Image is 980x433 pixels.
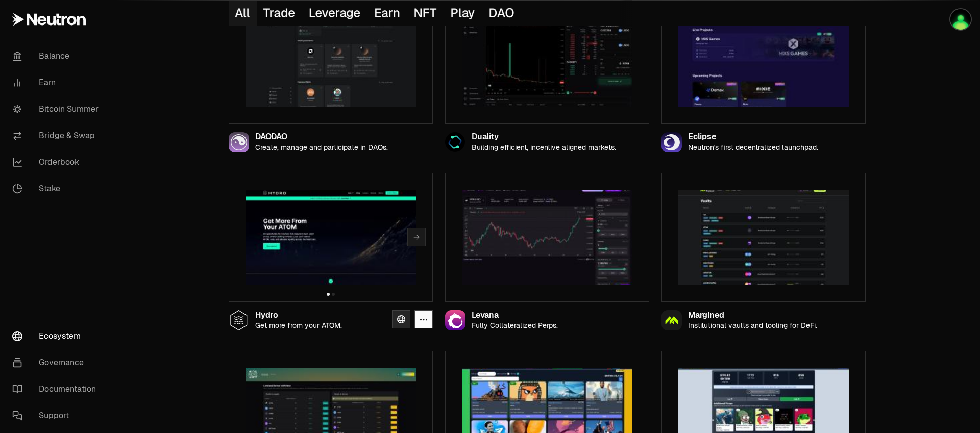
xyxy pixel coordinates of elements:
p: Fully Collateralized Perps. [472,321,558,330]
img: DAODAO preview image [246,11,416,107]
a: Bitcoin Summer [4,96,110,122]
a: Ecosystem [4,323,110,349]
img: Levana preview image [462,190,632,286]
div: Margined [688,311,817,320]
div: Hydro [255,311,342,320]
a: Documentation [4,376,110,402]
a: Support [4,402,110,429]
p: Institutional vaults and tooling for DeFi. [688,321,817,330]
button: NFT [408,1,445,26]
p: Create, manage and participate in DAOs. [255,143,388,152]
p: Neutron's first decentralized launchpad. [688,143,818,152]
a: Orderbook [4,149,110,175]
button: Play [444,1,482,26]
img: Eclipse preview image [678,11,849,107]
div: Duality [472,133,616,141]
div: Eclipse [688,133,818,141]
button: Trade [257,1,303,26]
a: Stake [4,175,110,202]
button: All [229,1,257,26]
a: Balance [4,43,110,69]
p: Get more from your ATOM. [255,321,342,330]
a: Governance [4,349,110,376]
img: Margined preview image [678,190,849,286]
button: Earn [368,1,407,26]
img: Chris [950,9,971,30]
button: Leverage [302,1,368,26]
p: Building efficient, incentive aligned markets. [472,143,616,152]
a: Bridge & Swap [4,122,110,149]
div: Levana [472,311,558,320]
img: Duality preview image [462,11,632,107]
button: DAO [482,1,522,26]
img: Hydro preview image [246,190,416,286]
a: Earn [4,69,110,96]
div: DAODAO [255,133,388,141]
